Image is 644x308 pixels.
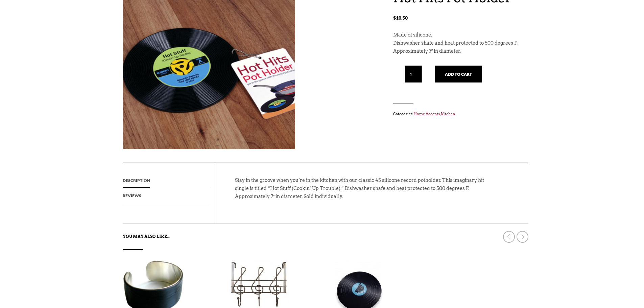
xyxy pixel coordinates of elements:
p: Dishwasher shafe and heat protected to 500 degrees F. [393,39,522,47]
a: Home Accents [413,112,440,116]
span: Categories: , . [393,110,522,118]
p: Approximately 7″ in diameter. [393,47,522,55]
a: Description [123,173,150,188]
input: Qty [405,66,422,82]
a: Kitchen [441,112,455,116]
span: $ [393,15,396,21]
strong: You may also like… [123,234,170,239]
p: Made of silicone. [393,31,522,39]
bdi: 10.50 [393,15,408,21]
a: Reviews [123,188,141,203]
button: Add to cart [435,66,482,82]
p: Stay in the groove when you’re in the kitchen with our classic 45 silicone record potholder. This... [235,176,485,207]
